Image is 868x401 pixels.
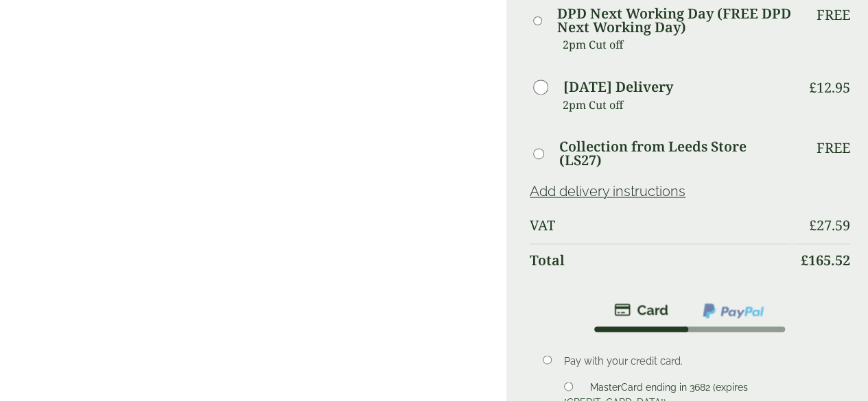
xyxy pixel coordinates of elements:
img: ppcp-gateway.png [701,302,765,319]
p: Pay with your credit card. [564,353,831,368]
label: Collection from Leeds Store (LS27) [559,140,791,167]
span: £ [809,216,817,234]
img: stripe.png [614,302,668,318]
p: Free [817,140,850,156]
span: £ [809,78,817,97]
label: [DATE] Delivery [563,80,673,94]
p: 2pm Cut off [563,34,791,55]
label: DPD Next Working Day (FREE DPD Next Working Day) [557,7,791,34]
bdi: 27.59 [809,216,850,234]
th: VAT [530,209,791,242]
th: Total [530,243,791,277]
bdi: 12.95 [809,78,850,97]
bdi: 165.52 [801,251,850,269]
p: 2pm Cut off [563,95,791,115]
span: £ [801,251,808,269]
a: Add delivery instructions [530,183,685,199]
p: Free [817,7,850,23]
